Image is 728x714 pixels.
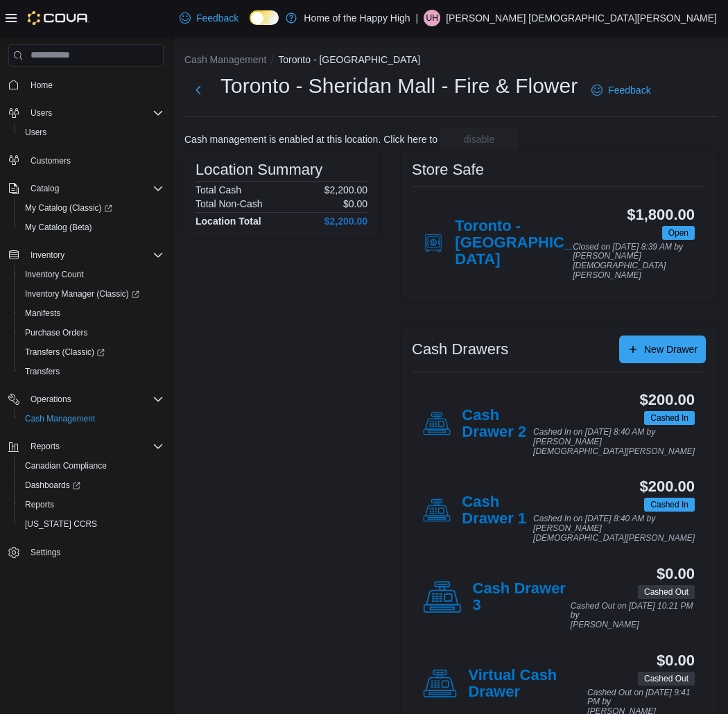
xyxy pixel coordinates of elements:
button: Operations [25,391,77,408]
a: My Catalog (Classic) [14,198,169,218]
span: My Catalog (Beta) [19,219,164,236]
span: Purchase Orders [19,324,164,341]
button: Home [3,75,169,95]
button: Users [14,123,169,142]
a: Purchase Orders [19,324,94,341]
a: Manifests [19,305,66,322]
a: Canadian Compliance [19,458,112,474]
span: Cash Management [19,410,164,427]
button: Toronto - [GEOGRAPHIC_DATA] [278,54,420,65]
h3: $0.00 [657,566,695,582]
button: Catalog [25,180,64,197]
p: | [416,10,419,26]
span: Reports [25,438,164,455]
span: Cashed In [644,411,695,425]
button: Catalog [3,179,169,198]
span: Reports [25,499,54,510]
a: Dashboards [14,476,169,495]
span: Feedback [608,83,650,97]
span: My Catalog (Classic) [19,200,164,216]
span: Customers [31,155,71,166]
span: Open [662,226,695,240]
input: Dark Mode [250,10,279,25]
a: My Catalog (Beta) [19,219,98,236]
span: Canadian Compliance [19,458,164,474]
span: Customers [25,152,164,169]
span: disable [464,132,494,146]
span: Inventory Count [19,266,164,283]
span: Settings [25,543,164,561]
button: Inventory [3,245,169,265]
a: Transfers (Classic) [14,342,169,362]
a: Reports [19,496,60,513]
h4: Cash Drawer 1 [462,494,533,528]
span: Cashed In [650,498,688,511]
span: Transfers (Classic) [25,347,105,358]
span: Inventory Manager (Classic) [25,288,139,299]
span: Inventory [31,250,64,261]
span: My Catalog (Beta) [25,222,92,233]
a: Customers [25,153,76,169]
h4: Cash Drawer 3 [473,580,571,615]
span: Operations [31,394,71,405]
button: disable [440,128,518,150]
button: Settings [3,542,169,562]
h3: Location Summary [196,162,322,178]
span: [US_STATE] CCRS [25,519,97,530]
h3: $200.00 [640,478,695,495]
button: Inventory Count [14,265,169,284]
button: Reports [3,437,169,456]
span: Cashed Out [644,586,688,598]
a: [US_STATE] CCRS [19,516,103,532]
button: Transfers [14,362,169,381]
a: Transfers (Classic) [19,344,110,360]
span: Inventory [25,247,164,263]
h3: Cash Drawers [412,341,508,358]
span: Users [31,107,52,119]
a: Inventory Count [19,266,89,283]
a: Cash Management [19,410,101,427]
span: Operations [25,391,164,408]
span: Cashed Out [638,585,695,599]
p: Cashed In on [DATE] 8:40 AM by [PERSON_NAME] [DEMOGRAPHIC_DATA][PERSON_NAME] [533,514,695,543]
a: Dashboards [19,477,86,494]
span: Dashboards [25,480,80,491]
h1: Toronto - Sheridan Mall - Fire & Flower [220,72,578,100]
h3: $1,800.00 [627,207,695,223]
img: Cova [28,11,89,25]
p: [PERSON_NAME] [DEMOGRAPHIC_DATA][PERSON_NAME] [446,10,717,26]
span: Inventory Count [25,269,84,280]
span: Purchase Orders [25,327,88,338]
p: $2,200.00 [324,184,367,195]
span: My Catalog (Classic) [25,202,112,214]
span: Settings [31,547,60,558]
span: Canadian Compliance [25,460,107,471]
button: Reports [25,438,65,455]
button: Purchase Orders [14,323,169,342]
button: Next [184,76,212,104]
span: Home [25,76,164,94]
span: Home [31,80,53,91]
a: Home [25,77,58,94]
h3: $200.00 [640,392,695,408]
span: Feedback [196,11,239,25]
a: Inventory Manager (Classic) [19,286,145,302]
span: Cash Management [25,413,95,424]
span: Cashed In [650,412,688,424]
span: Transfers [25,366,60,377]
a: Users [19,124,52,141]
p: Cashed In on [DATE] 8:40 AM by [PERSON_NAME] [DEMOGRAPHIC_DATA][PERSON_NAME] [533,428,695,456]
span: Transfers (Classic) [19,344,164,360]
p: $0.00 [343,198,367,209]
span: New Drawer [644,342,697,356]
h4: $2,200.00 [324,216,367,227]
span: Open [668,227,688,239]
nav: Complex example [8,69,164,599]
button: Cash Management [14,409,169,428]
a: Feedback [586,76,656,104]
button: Manifests [14,304,169,323]
span: Inventory Manager (Classic) [19,286,164,302]
button: Users [3,103,169,123]
button: Reports [14,495,169,514]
